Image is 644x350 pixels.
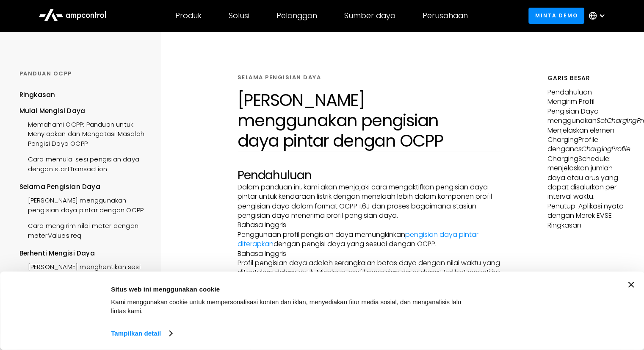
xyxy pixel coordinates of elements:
[547,97,599,125] font: Mengirim Profil Pengisian Daya menggunakan
[19,192,148,217] a: [PERSON_NAME] menggunakan pengisian daya pintar dengan OCPP
[19,217,148,242] a: Cara mengirim nilai meter dengan meterValues.req
[546,290,558,297] font: Oke
[19,69,72,78] font: PANDUAN OCPP
[547,201,624,220] font: Penutup: Aplikasi nyata dengan Merek EVSE
[423,10,468,21] font: Perusahaan
[19,182,100,191] font: Selama Pengisian Daya
[628,282,634,288] button: Tutup spanduk
[547,154,618,202] font: ChargingSchedule: menjelaskan jumlah daya atau arus yang dapat disalurkan per interval waktu.
[535,12,578,19] font: Minta demo
[111,330,161,337] font: Tampilkan detail
[547,87,592,97] font: Pendahuluan
[111,285,220,292] font: Situs web ini menggunakan cookie
[229,10,249,21] font: Solusi
[111,327,171,340] a: Tampilkan detail
[175,11,202,20] div: Produk
[19,90,55,99] font: Ringkasan
[238,220,286,230] font: Bahasa Inggris
[19,116,148,150] a: Memahami OCPP: Panduan untuk Menyiapkan dan Mengatasi Masalah Pengisi Daya OCPP
[238,258,500,277] font: Profil pengisian daya adalah serangkaian batas daya dengan nilai waktu yang ditentukan dalam deti...
[238,88,443,153] font: [PERSON_NAME] menggunakan pengisian daya pintar dengan OCPP
[276,10,317,21] font: Pelanggan
[238,167,312,183] font: Pendahuluan
[238,73,321,81] font: SELAMA PENGISIAN DAYA
[238,230,405,239] font: Penggunaan profil pengisian daya memungkinkan
[344,10,395,21] font: Sumber daya
[238,230,478,249] a: pengisian daya pintar diterapkan
[28,196,144,214] font: [PERSON_NAME] menggunakan pengisian daya pintar dengan OCPP
[19,249,95,258] font: Berhenti Mengisi Daya
[491,282,612,306] button: Oke
[19,150,148,176] a: Cara memulai sesi pengisian daya dengan startTransaction
[574,144,630,154] font: csChargingProfile
[238,249,286,258] font: Bahasa Inggris
[423,11,468,20] div: Perusahaan
[175,10,202,21] font: Produk
[528,8,584,23] a: Minta demo
[547,74,590,82] font: Garis besar
[111,298,461,314] font: Kami menggunakan cookie untuk mempersonalisasi konten dan iklan, menyediakan fitur media sosial, ...
[28,221,138,239] font: Cara mengirim nilai meter dengan meterValues.req
[274,239,437,249] font: dengan pengisi daya yang sesuai dengan OCPP.
[344,11,395,20] div: Sumber daya
[28,120,144,148] font: Memahami OCPP: Panduan untuk Menyiapkan dan Mengatasi Masalah Pengisi Daya OCPP
[19,90,55,106] a: Ringkasan
[28,262,141,290] font: [PERSON_NAME] menghentikan sesi pengisian daya dengan stopTransaction
[547,125,614,154] font: Menjelaskan elemen ChargingProfile dengan
[19,106,86,115] font: Mulai Mengisi Daya
[238,182,492,220] font: Dalam panduan ini, kami akan menjajaki cara mengaktifkan pengisian daya pintar untuk kendaraan li...
[19,258,148,293] a: [PERSON_NAME] menghentikan sesi pengisian daya dengan stopTransaction
[276,11,317,20] div: Pelanggan
[547,220,581,230] font: Ringkasan
[28,155,139,173] font: Cara memulai sesi pengisian daya dengan startTransaction
[229,11,249,20] div: Solusi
